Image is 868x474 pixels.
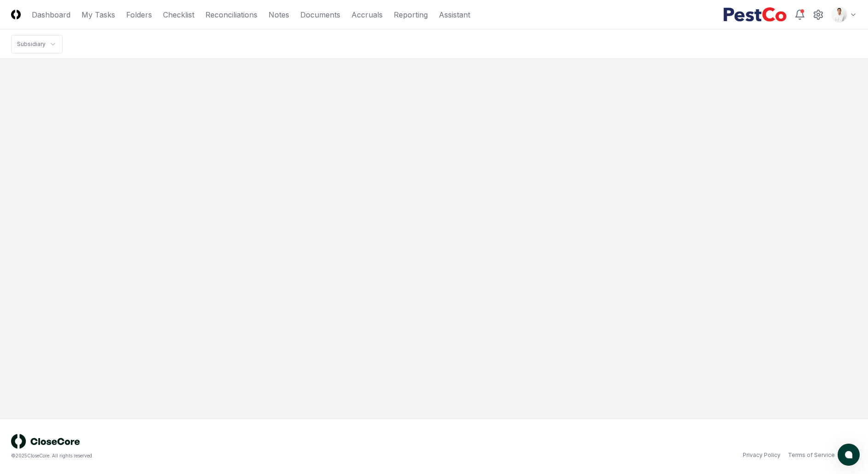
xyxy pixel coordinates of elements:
a: Documents [300,9,340,20]
img: logo [11,434,80,449]
a: Accruals [351,9,383,20]
a: My Tasks [82,9,115,20]
a: Assistant [439,9,470,20]
img: Logo [11,10,21,19]
nav: breadcrumb [11,35,63,53]
div: © 2025 CloseCore. All rights reserved. [11,452,434,459]
a: Checklist [163,9,194,20]
a: Privacy Policy [743,451,781,459]
a: Dashboard [32,9,70,20]
a: Terms of Service [788,451,835,459]
a: Notes [268,9,289,20]
img: PestCo logo [723,7,787,22]
img: d09822cc-9b6d-4858-8d66-9570c114c672_b0bc35f1-fa8e-4ccc-bc23-b02c2d8c2b72.png [832,7,847,22]
div: Subsidiary [17,40,46,48]
button: atlas-launcher [838,444,860,466]
a: Folders [126,9,152,20]
a: Reporting [394,9,428,20]
a: Reconciliations [205,9,257,20]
